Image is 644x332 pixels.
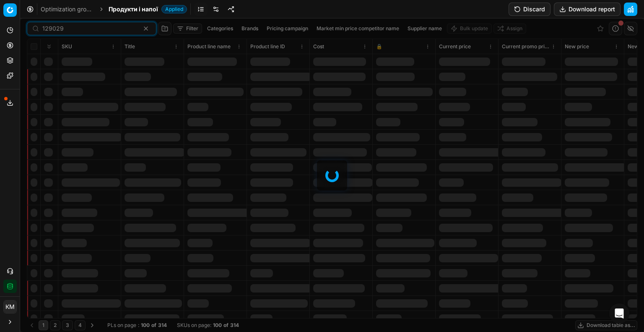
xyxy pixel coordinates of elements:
div: Open Intercom Messenger [609,303,629,324]
button: КM [3,300,17,314]
span: Applied [161,5,187,13]
button: Discard [509,3,551,16]
span: Продукти і напоїApplied [109,5,187,13]
span: КM [4,301,16,313]
span: Продукти і напої [109,5,158,13]
a: Optimization groups [41,5,94,13]
button: Download report [554,3,621,16]
nav: breadcrumb [41,5,187,13]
